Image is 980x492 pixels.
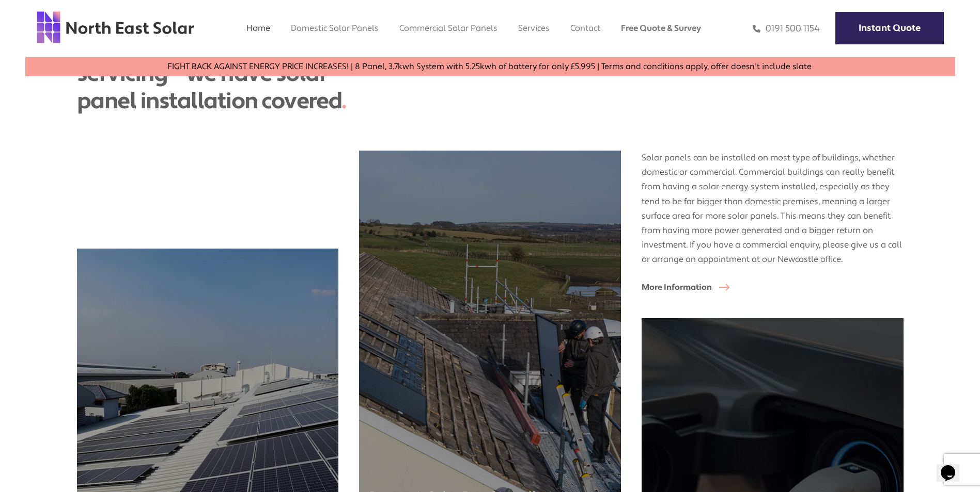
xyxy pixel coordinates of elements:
[291,23,379,34] a: Domestic Solar Panels
[753,23,820,35] a: 0191 500 1154
[518,23,550,34] a: Services
[753,23,760,35] img: phone icon
[835,12,944,44] a: Instant Quote
[77,33,387,114] div: Commercial, domestic, servicing – we have solar panel installation covered
[621,23,701,34] a: Free Quote & Survey
[246,23,270,34] a: Home
[341,87,347,116] span: .
[399,23,497,34] a: Commercial Solar Panels
[570,23,600,34] a: Contact
[642,151,904,266] p: Solar panels can be installed on most type of buildings, whether domestic or commercial. Commerci...
[642,282,743,292] a: More Information
[937,451,970,482] iframe: chat widget
[36,10,195,44] img: north east solar logo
